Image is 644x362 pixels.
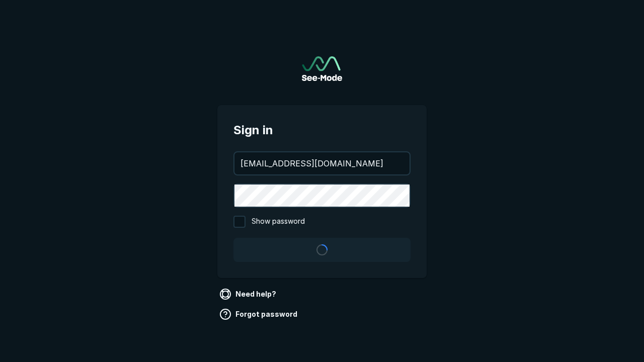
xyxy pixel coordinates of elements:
a: Need help? [217,286,280,302]
img: See-Mode Logo [302,56,342,81]
span: Show password [252,216,305,228]
span: Sign in [233,121,411,139]
a: Forgot password [217,306,301,322]
input: your@email.com [234,152,410,174]
a: Go to sign in [302,56,342,81]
